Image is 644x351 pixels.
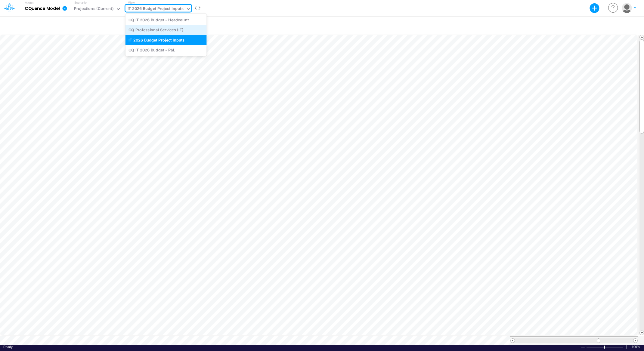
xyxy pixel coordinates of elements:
[586,345,624,349] div: Zoom
[581,345,585,349] div: Zoom Out
[624,345,629,349] div: Zoom In
[128,6,184,13] div: IT 2026 Budget Project Inputs
[125,25,207,35] div: CQ Professional Services (IT)
[604,346,605,349] div: Zoom
[74,6,113,13] div: Projections (Current)
[125,35,207,45] div: IT 2026 Budget Project Inputs
[125,45,207,55] div: CQ IT 2026 Budget - P&L
[74,0,87,5] label: Scenario
[3,345,13,349] div: In Ready mode
[3,345,13,349] span: Ready
[25,6,60,11] b: CQuence Model
[125,15,207,25] div: CQ IT 2026 Budget - Headcount
[632,345,641,349] div: Zoom level
[128,0,135,5] label: View
[632,345,641,349] span: 100%
[25,1,34,5] label: Model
